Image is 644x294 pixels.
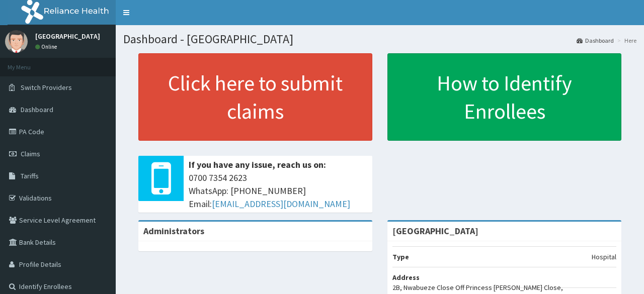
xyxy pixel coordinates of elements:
a: [EMAIL_ADDRESS][DOMAIN_NAME] [212,198,350,210]
a: Click here to submit claims [138,53,372,141]
p: [GEOGRAPHIC_DATA] [35,33,100,40]
a: How to Identify Enrollees [387,53,621,141]
b: If you have any issue, reach us on: [189,159,326,170]
p: Hospital [592,252,616,262]
span: Dashboard [21,105,53,114]
b: Address [392,273,420,282]
a: Online [35,43,59,50]
b: Type [392,252,409,261]
img: User Image [5,30,28,53]
span: 0700 7354 2623 WhatsApp: [PHONE_NUMBER] Email: [189,171,367,210]
span: Claims [21,149,40,158]
li: Here [615,36,636,45]
a: Dashboard [577,36,614,45]
b: Administrators [143,225,204,237]
strong: [GEOGRAPHIC_DATA] [392,225,478,237]
span: Switch Providers [21,83,72,92]
h1: Dashboard - [GEOGRAPHIC_DATA] [123,33,636,46]
span: Tariffs [21,171,39,180]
